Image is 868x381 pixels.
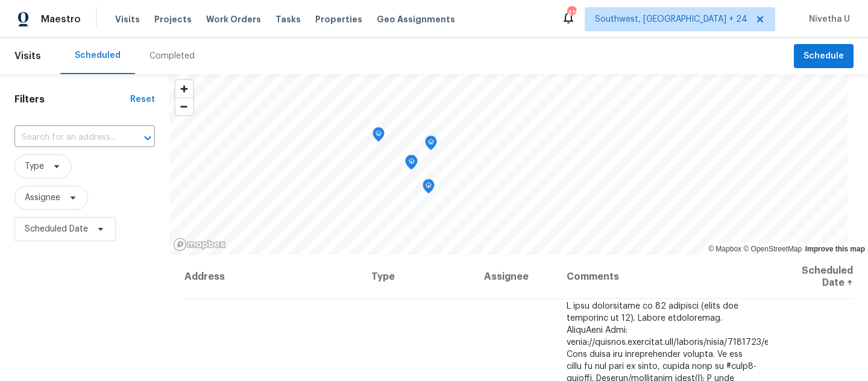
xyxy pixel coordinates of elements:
[768,255,854,299] th: Scheduled Date ↑
[25,160,44,172] span: Type
[373,127,385,146] div: Map marker
[315,13,362,25] span: Properties
[175,80,193,98] button: Zoom in
[206,13,261,25] span: Work Orders
[14,93,130,105] h1: Filters
[377,13,455,25] span: Geo Assignments
[275,15,301,24] span: Tasks
[139,130,156,146] button: Open
[595,13,747,25] span: Southwest, [GEOGRAPHIC_DATA] + 24
[175,98,193,115] span: Zoom out
[805,245,865,253] a: Improve this map
[75,49,121,61] div: Scheduled
[154,13,192,25] span: Projects
[130,93,155,105] div: Reset
[423,179,435,198] div: Map marker
[184,255,362,299] th: Address
[405,155,417,174] div: Map marker
[14,128,121,147] input: Search for an address...
[149,50,195,62] div: Completed
[804,49,844,64] span: Schedule
[25,223,88,235] span: Scheduled Date
[567,7,576,19] div: 419
[169,74,848,255] canvas: Map
[25,192,60,204] span: Assignee
[474,255,557,299] th: Assignee
[425,136,437,154] div: Map marker
[406,155,418,174] div: Map marker
[804,13,850,25] span: Nivetha U
[794,44,854,69] button: Schedule
[743,245,802,253] a: OpenStreetMap
[557,255,768,299] th: Comments
[708,245,741,253] a: Mapbox
[14,43,41,69] span: Visits
[41,13,81,25] span: Maestro
[173,238,226,251] a: Mapbox homepage
[115,13,140,25] span: Visits
[362,255,474,299] th: Type
[175,98,193,115] button: Zoom out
